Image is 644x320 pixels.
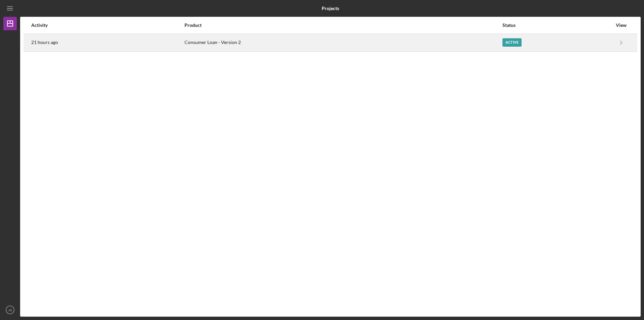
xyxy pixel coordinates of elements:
div: Activity [31,22,184,28]
text: JB [8,308,12,312]
time: 2025-09-03 17:09 [31,40,58,45]
b: Projects [322,6,339,11]
div: Product [184,22,502,28]
div: View [613,22,630,28]
div: Consumer Loan - Version 2 [184,34,502,51]
button: JB [3,303,17,317]
div: Active [502,38,522,47]
div: Status [502,22,612,28]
